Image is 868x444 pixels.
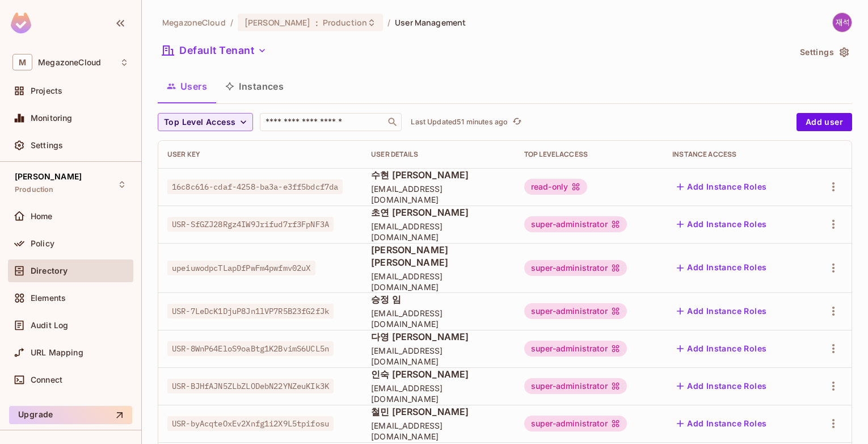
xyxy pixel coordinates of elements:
span: Production [15,185,54,194]
div: super-administrator [524,341,627,357]
span: USR-BJHfAJN5ZLbZLODebN22YNZeuKIk3K [167,379,334,393]
span: 16c8c616-cdaf-4258-ba3a-e3ff5bdcf7da [167,179,343,194]
span: Audit Log [31,321,68,330]
button: refresh [510,115,524,129]
span: Elements [31,294,66,303]
span: 철민 [PERSON_NAME] [371,405,506,418]
span: Policy [31,239,54,248]
span: Click to refresh data [508,115,524,129]
li: / [230,17,233,28]
span: Monitoring [31,114,73,123]
button: Upgrade [9,406,132,424]
span: [PERSON_NAME] [245,17,311,28]
span: Settings [31,141,63,150]
span: [EMAIL_ADDRESS][DOMAIN_NAME] [371,420,506,442]
button: Default Tenant [158,41,271,60]
span: Workspace: MegazoneCloud [38,58,101,67]
span: the active workspace [162,17,226,28]
span: USR-8WnP64EloS9oaBtg1K2BvimS6UCL5n [167,341,334,356]
span: Projects [31,86,62,95]
span: refresh [512,116,522,128]
span: USR-byAcqteOxEv2Xnfg1i2X9L5tpifosu [167,416,334,431]
button: Instances [216,72,293,100]
span: 다영 [PERSON_NAME] [371,330,506,343]
span: USR-7LeDcK1DjuP8Jn1lVP7R5B23fG2fJk [167,304,334,319]
span: [EMAIL_ADDRESS][DOMAIN_NAME] [371,308,506,329]
span: Top Level Access [164,115,235,129]
div: super-administrator [524,378,627,394]
button: Add Instance Roles [672,340,771,358]
button: Add Instance Roles [672,259,771,277]
span: : [315,18,319,27]
div: Top Level Access [524,150,654,159]
button: Top Level Access [158,113,253,131]
button: Add Instance Roles [672,302,771,320]
span: M [12,54,32,70]
span: [PERSON_NAME] [15,172,82,181]
span: Directory [31,266,68,275]
p: Last Updated 51 minutes ago [411,118,508,127]
img: SReyMgAAAABJRU5ErkJggg== [11,12,31,33]
div: super-administrator [524,416,627,432]
span: Production [323,17,367,28]
span: [EMAIL_ADDRESS][DOMAIN_NAME] [371,383,506,404]
span: User Management [395,17,466,28]
div: super-administrator [524,260,627,276]
button: Add Instance Roles [672,414,771,433]
span: 초연 [PERSON_NAME] [371,206,506,219]
div: super-administrator [524,303,627,319]
button: Settings [795,43,852,61]
div: read-only [524,179,587,195]
span: [PERSON_NAME] [PERSON_NAME] [371,244,506,269]
span: 인숙 [PERSON_NAME] [371,368,506,380]
button: Add Instance Roles [672,178,771,196]
button: Add Instance Roles [672,215,771,233]
div: User Key [167,150,353,159]
span: [EMAIL_ADDRESS][DOMAIN_NAME] [371,345,506,367]
img: 이재석 [833,13,852,32]
span: upeiuwodpcTLapDfPwFm4pwfmv02uX [167,261,315,275]
span: [EMAIL_ADDRESS][DOMAIN_NAME] [371,271,506,292]
span: URL Mapping [31,348,83,357]
div: super-administrator [524,216,627,232]
span: Connect [31,375,62,384]
span: USR-SfGZJ28Rgz4IW9Jrifud7rf3FpNF3A [167,217,334,232]
div: User Details [371,150,506,159]
button: Add Instance Roles [672,377,771,395]
span: [EMAIL_ADDRESS][DOMAIN_NAME] [371,183,506,205]
li: / [387,17,390,28]
button: Users [158,72,216,100]
button: Add user [797,113,852,131]
span: [EMAIL_ADDRESS][DOMAIN_NAME] [371,221,506,242]
div: Instance Access [672,150,798,159]
span: 수현 [PERSON_NAME] [371,169,506,181]
span: 승정 임 [371,293,506,305]
span: Home [31,212,53,221]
